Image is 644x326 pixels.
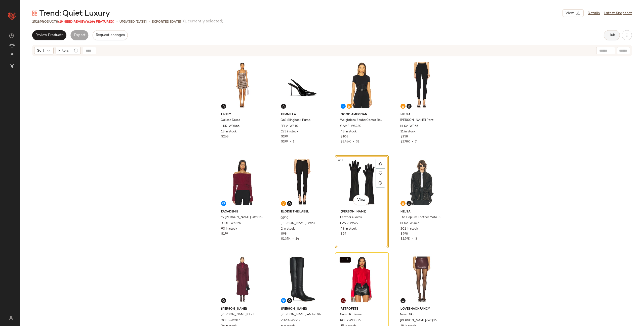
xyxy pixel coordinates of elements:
[351,140,356,143] span: •
[39,9,110,19] span: Trend: Quiet Luxury
[282,202,285,205] img: svg%3e
[281,210,324,214] span: Elodie the Label
[281,140,288,143] span: $199
[293,140,294,143] span: 1
[221,232,228,236] span: $179
[342,299,345,302] img: svg%3e
[357,198,366,202] span: View
[149,19,150,24] span: •
[221,124,239,129] span: LIKR-WD866
[400,124,418,129] span: HLSA-WP66
[341,140,351,143] span: $3.46K
[183,19,223,25] span: (1 currently selected)
[401,202,405,205] img: svg%3e
[337,60,387,111] img: GAME-WS230_V1.jpg
[32,20,40,24] span: 2528
[588,11,600,16] a: Details
[296,237,299,241] span: 14
[400,221,419,226] span: HLSA-WO69
[340,221,358,226] span: EAVR-WA22
[222,105,225,108] img: svg%3e
[32,30,66,40] button: Review Products
[221,113,264,117] span: LIKELY
[408,202,411,205] img: svg%3e
[400,312,416,317] span: Noala Skirt
[288,299,291,302] img: svg%3e
[340,257,351,263] button: SET
[400,130,416,134] span: 11 in stock
[288,140,293,143] span: •
[396,60,447,111] img: HLSA-WP66_V1.jpg
[338,158,344,163] span: #11
[400,113,443,117] span: Helsa
[340,318,360,323] span: ROFR-WS306
[280,124,300,129] span: FELA-WZ101
[341,130,357,134] span: 48 in stock
[400,140,410,143] span: $1.78K
[221,215,263,220] span: by [PERSON_NAME] Off Shoulder Sweater
[604,11,632,16] a: Latest Snapshot
[58,48,69,53] span: Filters
[281,237,291,241] span: $1.37K
[217,60,268,111] img: LIKR-WD866_V1.jpg
[604,30,620,40] button: Hub
[415,140,417,143] span: 7
[341,307,383,311] span: retrofete
[401,299,405,302] img: svg%3e
[400,210,443,214] span: Helsa
[400,232,408,236] span: $998
[221,227,237,231] span: 90 in stock
[221,307,264,311] span: [PERSON_NAME]
[221,221,241,226] span: LCDE-WK326
[401,105,405,108] img: svg%3e
[281,232,287,236] span: $98
[291,237,296,241] span: •
[400,237,410,241] span: $2.99K
[280,221,315,226] span: [PERSON_NAME]-WP3
[280,312,323,317] span: [PERSON_NAME] 45 Tall Shaft Boot
[400,135,408,139] span: $258
[280,215,288,220] span: gging
[400,215,442,220] span: The Peplum Leather Moto Jacket
[88,20,114,24] span: (164 Featured)
[340,215,362,220] span: Leather Gloves
[562,9,584,17] button: View
[7,11,17,21] img: heart_red.DM2ytmEG.svg
[277,157,328,208] img: EDIE-WP3_V1.jpg
[410,237,415,241] span: •
[93,30,128,40] button: Request changes
[32,11,37,16] img: svg%3e
[96,33,125,37] span: Request changes
[340,124,361,129] span: GAME-WS230
[281,113,324,117] span: FEMME LA
[341,135,348,139] span: $108
[221,130,237,134] span: 18 in stock
[9,33,14,38] img: svg%3e
[221,318,240,323] span: COEL-WO87
[35,33,63,37] span: Review Products
[221,210,264,214] span: L'Academie
[221,312,255,317] span: [PERSON_NAME] Coat
[281,130,298,134] span: 223 in stock
[32,19,114,24] div: Products
[400,227,418,231] span: 201 in stock
[396,157,447,208] img: HLSA-WO69_V1.jpg
[337,254,387,305] img: ROFR-WS306_V1.jpg
[119,19,147,24] p: updated [DATE]
[396,254,447,305] img: LESH-WQ365_V1.jpg
[277,60,328,111] img: FELA-WZ101_V1.jpg
[342,258,348,262] span: SET
[410,140,415,143] span: •
[217,157,268,208] img: LCDE-WK326_V1.jpg
[340,118,383,123] span: Weightless Scuba Corset Bodysuit
[348,105,351,108] img: svg%3e
[340,312,362,317] span: Suri Silk Blouse
[221,135,228,139] span: $268
[400,118,433,123] span: [PERSON_NAME] Pant
[282,105,285,108] img: svg%3e
[400,318,438,323] span: [PERSON_NAME]-WQ365
[356,140,359,143] span: 32
[217,254,268,305] img: COEL-WO87_V1.jpg
[415,237,417,241] span: 3
[37,48,44,53] span: Sort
